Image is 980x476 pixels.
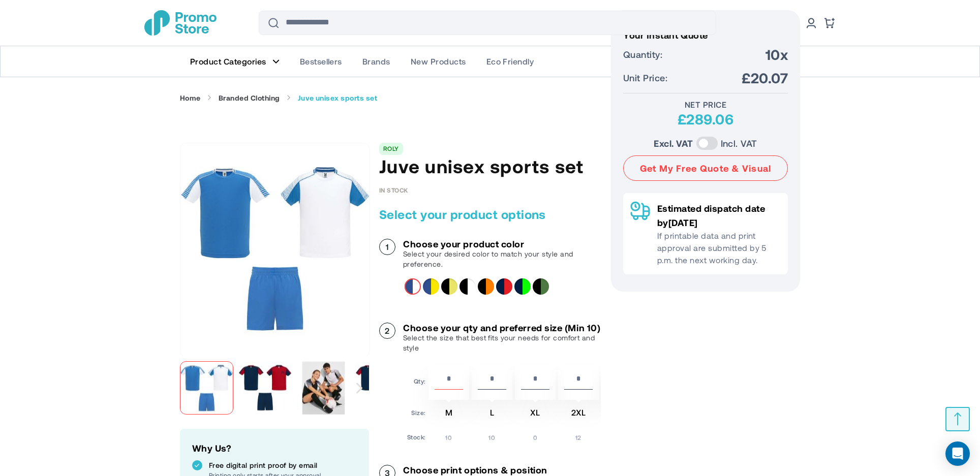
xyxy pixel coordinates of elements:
div: Juve unisex sports set [297,356,355,420]
div: Juve unisex sports set [180,356,238,420]
h2: Select your product options [379,206,601,223]
td: M [428,402,469,427]
td: Qty: [407,365,426,400]
img: Juve unisex sports set [180,154,370,343]
div: Juve unisex sports set [238,356,297,420]
div: Availability [379,186,408,194]
p: Select your desired color to match your style and preference. [403,249,601,269]
span: Product Categories [190,56,266,67]
span: Bestsellers [300,56,342,67]
div: Yellow&Royal Blue [423,278,439,295]
img: Delivery [630,201,650,220]
img: Promotional Merchandise [144,10,217,36]
a: Home [180,93,201,103]
span: [DATE] [668,217,698,228]
div: Net Price [623,100,788,110]
span: In stock [379,186,408,194]
p: Estimated dispatch date by [657,201,781,230]
strong: Juve unisex sports set [298,93,378,103]
div: £289.06 [623,110,788,128]
label: Incl. VAT [721,136,757,150]
td: L [472,402,512,427]
span: Eco Friendly [486,56,534,67]
span: Unit Price: [623,71,667,85]
td: XL [515,402,556,427]
h3: Choose your qty and preferred size (Min 10) [403,323,601,333]
div: Fluor Green&Navy Blue [514,278,531,295]
div: White&Solid Black [460,278,476,295]
td: 12 [558,429,599,442]
td: 10 [472,429,512,442]
img: Juve unisex sports set [180,361,233,415]
td: 2XL [558,402,599,427]
div: Open Intercom Messenger [945,441,970,466]
span: £20.07 [742,69,788,87]
a: store logo [144,10,217,36]
div: Fluor Yellow&Solid Black [441,278,457,295]
div: Orange&Solid Black [478,278,494,295]
span: New Products [411,56,466,67]
td: Size: [407,402,426,427]
img: Juve unisex sports set [297,361,350,415]
p: Free digital print proof by email [209,460,357,470]
td: Stock: [407,429,426,442]
div: Fern Green&Solid Black [533,278,549,295]
a: Branded Clothing [219,93,280,103]
div: Red&Navy Blue [496,278,512,295]
h3: Choose print options & position [403,465,601,475]
label: Excl. VAT [654,136,693,150]
span: Quantity: [623,47,662,61]
td: 0 [515,429,556,442]
div: White&Royal Blue [405,278,421,295]
p: If printable data and print approval are submitted by 5 p.m. the next working day. [657,230,781,266]
h3: Choose your product color [403,239,601,249]
h2: Why Us? [192,441,357,455]
td: 10 [428,429,469,442]
a: ROLY [383,145,399,152]
button: Get My Free Quote & Visual [623,155,788,181]
img: Juve unisex sports set [238,361,292,415]
h3: Your Instant Quote [623,30,788,40]
span: 10x [765,45,788,64]
p: Select the size that best fits your needs for comfort and style [403,333,601,353]
span: Brands [362,56,390,67]
div: Next [350,356,369,420]
h1: Juve unisex sports set [379,155,601,177]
